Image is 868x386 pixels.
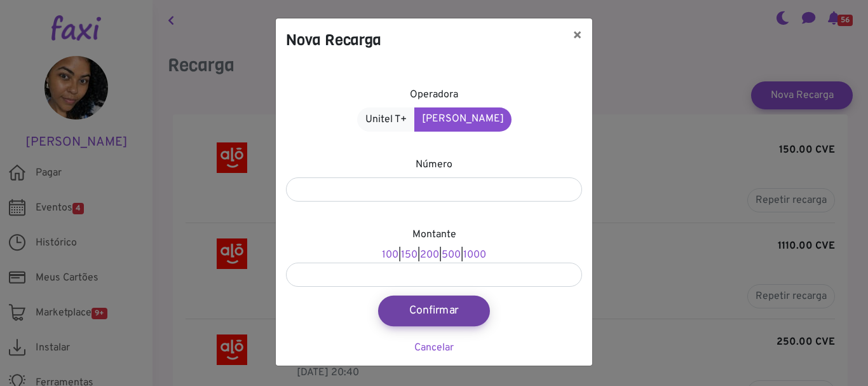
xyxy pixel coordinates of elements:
[378,296,490,326] button: Confirmar
[412,227,456,242] label: Montante
[562,18,592,54] button: ×
[416,157,452,172] label: Número
[463,249,486,261] a: 1000
[414,107,512,132] a: [PERSON_NAME]
[382,249,398,261] a: 100
[286,29,381,52] h4: Nova Recarga
[286,227,582,287] div: | | | |
[414,341,454,354] a: Cancelar
[410,87,458,102] label: Operadora
[357,107,415,132] a: Unitel T+
[420,249,439,261] a: 200
[442,249,461,261] a: 500
[401,249,417,261] a: 150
